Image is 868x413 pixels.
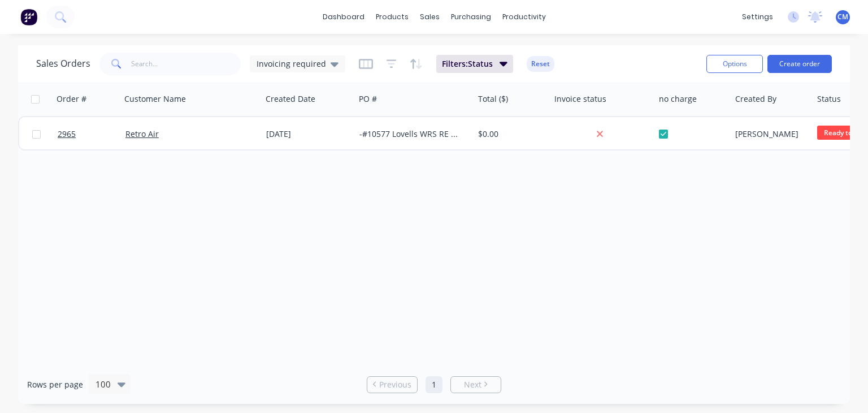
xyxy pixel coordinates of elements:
[36,58,90,69] h1: Sales Orders
[735,128,805,140] div: [PERSON_NAME]
[257,58,326,70] span: Invoicing required
[20,8,37,25] img: Factory
[426,376,442,393] a: Page 1 is your current page
[359,93,377,105] div: PO #
[414,8,445,25] div: sales
[445,8,497,25] div: purchasing
[266,128,350,140] div: [DATE]
[317,8,370,25] a: dashboard
[367,379,417,390] a: Previous page
[478,128,542,140] div: $0.00
[527,56,554,72] button: Reset
[359,128,464,140] div: -#10577 Lovells WRS RE MAKE
[554,93,606,105] div: Invoice status
[767,55,832,73] button: Create order
[125,128,159,139] a: Retro Air
[57,93,86,105] div: Order #
[27,379,83,390] span: Rows per page
[442,58,493,70] span: Filters: Status
[736,8,779,25] div: settings
[451,379,501,390] a: Next page
[478,93,508,105] div: Total ($)
[436,55,513,73] button: Filters:Status
[131,53,241,75] input: Search...
[370,8,414,25] div: products
[497,8,552,25] div: productivity
[464,379,481,390] span: Next
[837,12,848,22] span: CM
[266,93,315,105] div: Created Date
[817,93,841,105] div: Status
[58,128,76,140] span: 2965
[706,55,763,73] button: Options
[362,376,506,393] ul: Pagination
[124,93,186,105] div: Customer Name
[379,379,411,390] span: Previous
[659,93,697,105] div: no charge
[735,93,776,105] div: Created By
[58,117,125,151] a: 2965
